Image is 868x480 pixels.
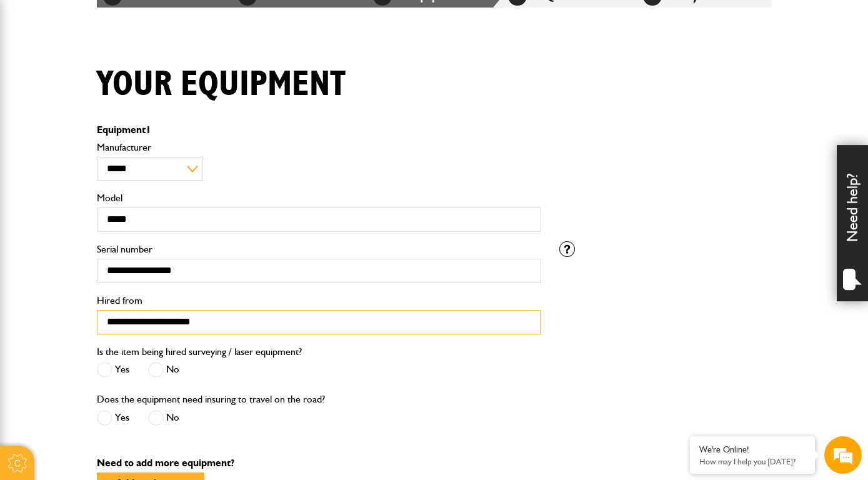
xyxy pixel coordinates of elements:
[97,362,129,377] label: Yes
[97,244,541,254] label: Serial number
[97,458,772,468] p: Need to add more equipment?
[65,70,210,86] div: Chat with us now
[148,410,179,426] label: No
[170,385,227,402] em: Start Chat
[699,444,806,455] div: We're Online!
[21,69,52,87] img: d_20077148190_company_1631870298795_20077148190
[16,116,228,143] input: Enter your last name
[97,64,346,106] h1: Your equipment
[148,362,179,377] label: No
[97,193,541,203] label: Model
[146,124,151,136] span: 1
[837,145,868,301] div: Need help?
[97,296,541,306] label: Hired from
[699,457,806,466] p: How may I help you today?
[97,394,325,404] label: Does the equipment need insuring to travel on the road?
[97,142,541,152] label: Manufacturer
[97,125,541,135] p: Equipment
[205,6,235,36] div: Minimize live chat window
[16,189,228,217] input: Enter your phone number
[97,410,129,426] label: Yes
[16,226,228,374] textarea: Type your message and hit 'Enter'
[97,347,302,357] label: Is the item being hired surveying / laser equipment?
[16,152,228,180] input: Enter your email address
